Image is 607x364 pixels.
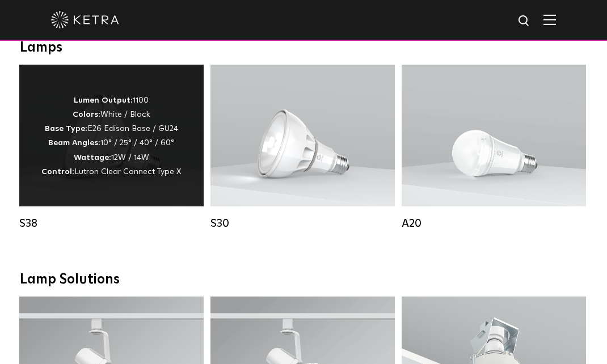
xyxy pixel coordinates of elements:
img: Hamburger%20Nav.svg [543,14,556,25]
div: Lamps [20,40,587,56]
strong: Control: [41,168,74,176]
span: Lutron Clear Connect Type X [74,168,181,176]
div: A20 [402,217,586,230]
p: 1100 White / Black E26 Edison Base / GU24 10° / 25° / 40° / 60° 12W / 14W [41,94,181,179]
strong: Base Type: [45,125,87,133]
div: S30 [210,217,395,230]
div: S38 [19,217,204,230]
strong: Beam Angles: [48,139,100,147]
a: A20 Lumen Output:600 / 800Colors:White / BlackBase Type:E26 Edison Base / GU24Beam Angles:Omni-Di... [402,65,586,234]
strong: Colors: [73,111,100,118]
img: ketra-logo-2019-white [51,11,119,28]
strong: Wattage: [74,154,111,162]
img: search icon [517,14,532,28]
strong: Lumen Output: [74,96,133,104]
a: S38 Lumen Output:1100Colors:White / BlackBase Type:E26 Edison Base / GU24Beam Angles:10° / 25° / ... [19,65,204,234]
a: S30 Lumen Output:1100Colors:White / BlackBase Type:E26 Edison Base / GU24Beam Angles:15° / 25° / ... [210,65,395,234]
div: Lamp Solutions [20,272,587,288]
